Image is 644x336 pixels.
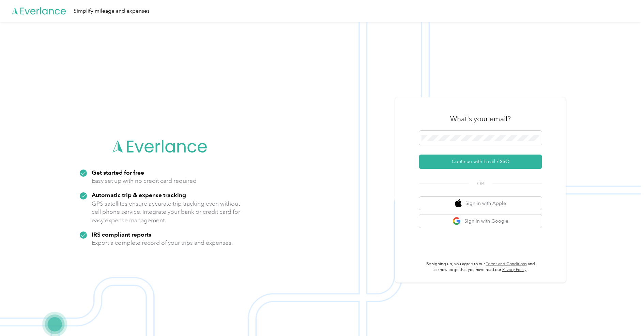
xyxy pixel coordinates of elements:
[450,114,511,124] h3: What's your email?
[92,199,241,225] p: GPS satellites ensure accurate trip tracking even without cell phone service. Integrate your bank...
[606,298,644,336] iframe: Everlance-gr Chat Button Frame
[74,7,150,15] div: Simplify mileage and expenses
[502,267,526,272] a: Privacy Policy
[419,214,542,228] button: google logoSign in with Google
[92,239,233,247] p: Export a complete record of your trips and expenses.
[455,199,462,208] img: apple logo
[453,217,461,225] img: google logo
[419,155,542,169] button: Continue with Email / SSO
[419,261,542,273] p: By signing up, you agree to our and acknowledge that you have read our .
[469,180,492,187] span: OR
[92,231,151,238] strong: IRS compliant reports
[92,169,144,176] strong: Get started for free
[92,191,186,198] strong: Automatic trip & expense tracking
[419,197,542,210] button: apple logoSign in with Apple
[92,177,197,185] p: Easy set up with no credit card required
[486,261,527,267] a: Terms and Conditions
